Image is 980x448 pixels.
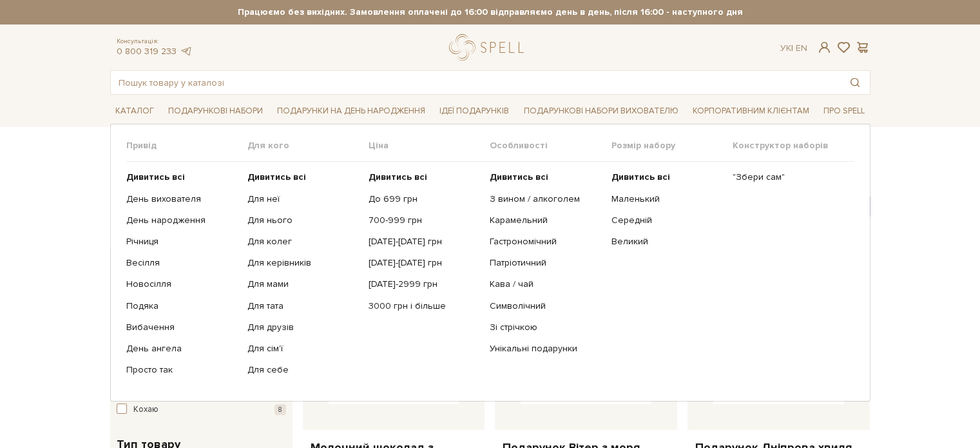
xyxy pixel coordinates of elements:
span: Розмір набору [611,140,733,151]
a: Для себе [247,364,359,376]
a: Ідеї подарунків [434,101,514,121]
a: Дивитись всі [126,171,238,183]
span: 8 [274,404,286,415]
span: Для кого [247,140,369,151]
button: Кохаю 8 [117,404,286,416]
a: Для керівників [247,257,359,269]
a: Дивитись всі [490,171,601,183]
a: [DATE]-[DATE] грн [369,257,480,269]
b: Дивитись всі [611,171,670,182]
a: En [796,43,807,54]
span: Особливості [490,140,611,151]
a: Патріотичний [490,257,601,269]
a: Подяка [126,300,238,312]
span: Консультація: [117,37,193,46]
a: Дивитись всі [369,171,480,183]
span: Ціна [369,140,490,151]
a: Корпоративним клієнтам [687,100,814,122]
a: Гастрономічний [490,236,601,248]
a: "Збери сам" [733,171,844,183]
a: 3000 грн і більше [369,300,480,312]
a: Маленький [611,193,723,205]
a: logo [449,34,530,61]
a: Середній [611,215,723,226]
a: [DATE]-2999 грн [369,278,480,290]
a: Дивитись всі [611,171,723,183]
a: Для колег [247,236,359,248]
a: Подарункові набори вихователю [519,100,684,122]
a: Просто так [126,364,238,376]
div: Ук [780,43,807,54]
a: Весілля [126,257,238,269]
a: Для неї [247,193,359,205]
a: Новосілля [126,278,238,290]
a: Про Spell [818,101,870,121]
a: День вихователя [126,193,238,205]
span: Кохаю [133,404,159,416]
a: Каталог [110,101,159,121]
a: Річниця [126,236,238,248]
a: Символічний [490,300,601,312]
a: Кава / чай [490,278,601,290]
b: Дивитись всі [126,171,185,182]
a: Дивитись всі [247,171,359,183]
a: Великий [611,236,723,248]
b: Дивитись всі [490,171,548,182]
a: Для друзів [247,322,359,333]
a: 0 800 319 233 [117,46,177,57]
button: Пошук товару у каталозі [840,71,870,94]
a: Вибачення [126,322,238,333]
a: Унікальні подарунки [490,343,601,355]
a: З вином / алкоголем [490,193,601,205]
a: Зі стрічкою [490,322,601,333]
span: | [791,43,793,54]
a: Подарункові набори [163,101,268,121]
strong: Працюємо без вихідних. Замовлення оплачені до 16:00 відправляємо день в день, після 16:00 - насту... [110,6,870,18]
a: Подарунки на День народження [272,101,430,121]
b: Дивитись всі [369,171,427,182]
a: Для тата [247,300,359,312]
span: Конструктор наборів [733,140,854,151]
b: Дивитись всі [247,171,306,182]
div: Каталог [110,124,870,402]
a: Карамельний [490,215,601,226]
a: Для мами [247,278,359,290]
a: До 699 грн [369,193,480,205]
a: Для сім'ї [247,343,359,355]
a: День ангела [126,343,238,355]
a: День народження [126,215,238,226]
a: Для нього [247,215,359,226]
input: Пошук товару у каталозі [111,71,840,94]
a: [DATE]-[DATE] грн [369,236,480,248]
a: 700-999 грн [369,215,480,226]
a: telegram [180,46,193,57]
span: Привід [126,140,247,151]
